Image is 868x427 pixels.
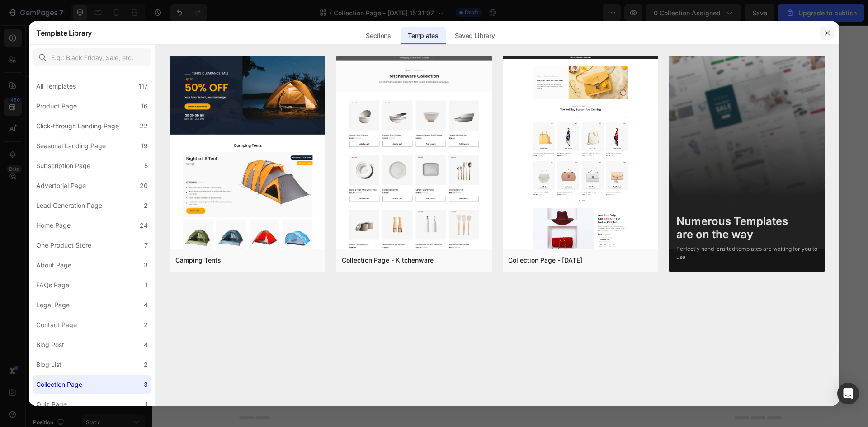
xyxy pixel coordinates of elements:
span: then drag & drop elements [391,316,458,324]
div: All Templates [36,81,76,92]
div: 117 [139,81,148,92]
div: Add blank section [398,305,453,314]
div: Templates [401,27,445,45]
p: No discount [169,165,199,174]
div: Sections [359,27,398,45]
div: Legal Page [36,300,70,310]
div: 4 [144,300,148,310]
p: Free Shipping [126,209,209,221]
div: Choose templates [260,305,315,314]
div: 7 [144,240,148,251]
div: Image [98,196,118,204]
div: Blog List [36,359,61,370]
p: No compare price [122,164,158,175]
div: Home Page [36,220,71,231]
div: Click-through Landing Page [36,121,119,131]
div: 1 [145,280,148,291]
p: With product insurance [496,227,576,236]
input: E.g.: Black Friday, Sale, etc. [33,48,151,66]
div: 5 [144,160,148,171]
div: 2 [144,359,148,370]
div: Contact Page [36,319,77,330]
p: 24/7 Support [311,209,373,221]
div: Subscription Page [36,160,90,171]
div: 16 [141,101,148,112]
div: Open Intercom Messenger [837,383,859,404]
span: from URL or image [330,316,379,324]
div: Collection Page [36,379,82,390]
div: Lead Generation Page [36,200,102,211]
div: About Page [36,260,71,271]
div: 4 [144,339,148,350]
span: Add section [336,285,379,294]
div: 2 [144,200,148,211]
div: Seasonal Landing Page [36,141,106,151]
div: One Product Store [36,240,91,251]
div: 24 [140,220,148,231]
div: Blog Post [36,339,64,350]
div: Saved Library [448,27,502,45]
div: 2 [144,319,148,330]
span: Add description [135,134,175,141]
div: Collection Page - Kitchenware [342,255,434,266]
span: inspired by CRO experts [256,316,318,324]
p: Free shipping worldwide [126,227,209,236]
img: Alt Image [458,208,486,237]
div: Advertorial Page [36,180,86,191]
p: Highlight key benefits with product description. [104,125,196,151]
img: Alt Image [87,208,116,237]
p: Whenever you need [311,227,373,236]
img: tent.png [170,56,325,396]
div: €79,95 [96,163,115,177]
img: Collection%20Page%20-%20Women_s%20Day.png [503,56,658,418]
div: 1 [145,399,148,410]
div: Perfectly hand-crafted templates are waiting for you to use [676,245,817,261]
h2: Template Library [36,21,92,45]
div: 3 [144,379,148,390]
div: 22 [140,121,148,131]
img: kitchen1.png [336,56,492,344]
div: Product Page [36,101,77,112]
div: 3 [144,260,148,271]
p: Secure Packaging [496,209,576,221]
div: FAQs Page [36,280,69,291]
h2: R1 Falcon [96,75,203,87]
div: Numerous Templates are on the way [676,215,817,241]
img: Alt Image [272,208,301,237]
div: Generate layout [331,305,379,314]
div: 20 [140,180,148,191]
div: 19 [141,141,148,151]
div: Collection Page - [DATE] [508,255,582,266]
div: Quiz Page [36,399,67,410]
div: Camping Tents [175,255,221,266]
